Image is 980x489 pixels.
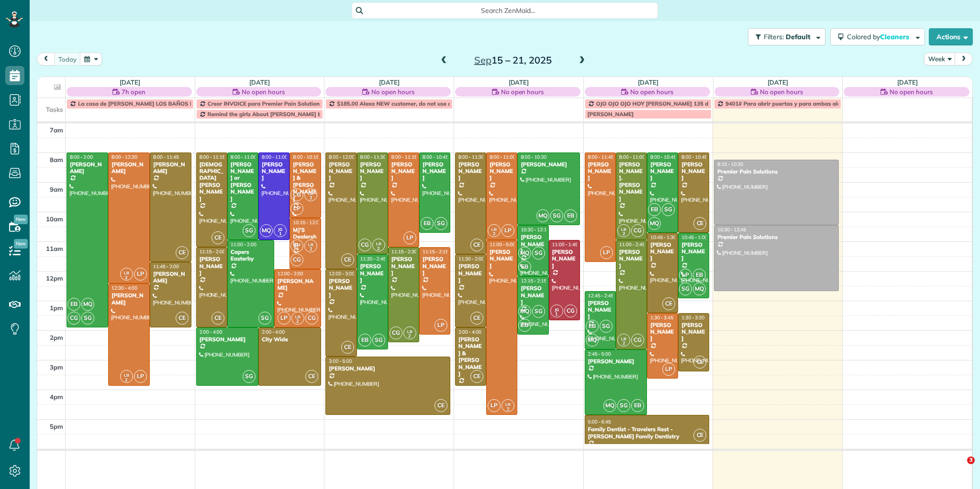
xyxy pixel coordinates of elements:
[277,278,318,292] div: [PERSON_NAME]
[693,269,706,282] span: EB
[489,249,514,269] div: [PERSON_NAME]
[638,78,658,86] a: [DATE]
[434,319,447,332] span: LP
[124,270,129,275] span: LB
[258,312,271,325] span: SG
[341,341,354,354] span: CE
[404,332,416,341] small: 2
[458,256,484,262] span: 11:30 - 2:00
[552,241,578,248] span: 11:00 - 1:45
[199,336,256,343] div: [PERSON_NAME]
[681,161,706,182] div: [PERSON_NAME]
[278,271,303,277] span: 12:00 - 2:00
[603,399,616,412] span: MQ
[588,358,644,365] div: [PERSON_NAME]
[630,87,673,97] span: No open hours
[619,161,644,202] div: [PERSON_NAME]. [PERSON_NAME]
[619,249,644,269] div: [PERSON_NAME]
[328,365,447,372] div: [PERSON_NAME]
[588,161,613,182] div: [PERSON_NAME]
[134,268,147,281] span: LP
[153,271,189,284] div: [PERSON_NAME]
[208,110,539,118] span: Remind the girls About [PERSON_NAME] blindness they have to put everything back specially where i...
[717,168,836,175] div: Premier Pain Solutions
[662,363,675,376] span: LP
[564,209,577,222] span: EB
[121,273,133,283] small: 2
[153,154,179,160] span: 8:00 - 11:45
[46,274,63,282] span: 12pm
[111,161,147,175] div: [PERSON_NAME]
[372,334,385,347] span: SG
[618,229,630,239] small: 2
[621,336,626,341] span: LB
[830,28,925,45] button: Colored byCleaners
[693,429,706,442] span: CE
[458,329,481,335] span: 2:00 - 4:00
[509,78,529,86] a: [DATE]
[176,312,189,325] span: CE
[50,363,63,371] span: 3pm
[458,263,483,283] div: [PERSON_NAME]
[391,249,417,255] span: 11:15 - 2:30
[552,249,577,269] div: [PERSON_NAME]
[305,370,318,383] span: CE
[880,33,911,41] span: Cleaners
[631,334,644,347] span: CG
[550,209,563,222] span: SG
[520,161,577,168] div: [PERSON_NAME]
[650,234,676,240] span: 10:45 - 1:30
[50,304,63,312] span: 1pm
[328,278,354,298] div: [PERSON_NAME]
[470,370,483,383] span: CE
[521,154,546,160] span: 8:00 - 10:30
[360,161,385,182] div: [PERSON_NAME]
[520,234,546,254] div: [PERSON_NAME]
[292,161,318,202] div: [PERSON_NAME] & [PERSON_NAME]
[434,217,447,230] span: SG
[488,229,500,239] small: 2
[50,393,63,401] span: 4pm
[588,300,613,320] div: [PERSON_NAME]
[46,215,63,223] span: 10am
[230,161,256,202] div: [PERSON_NAME] or [PERSON_NAME]
[764,33,784,41] span: Filters:
[521,227,549,233] span: 10:30 - 12:15
[121,376,133,385] small: 2
[619,241,645,248] span: 11:00 - 2:45
[588,154,614,160] span: 8:00 - 11:45
[199,161,224,202] div: [DEMOGRAPHIC_DATA][PERSON_NAME]
[491,227,497,232] span: LB
[153,161,189,175] div: [PERSON_NAME]
[358,239,371,251] span: CG
[536,209,549,222] span: MQ
[532,305,545,318] span: SG
[373,244,385,253] small: 2
[681,315,704,321] span: 1:30 - 3:30
[50,156,63,163] span: 8am
[293,154,319,160] span: 8:00 - 10:15
[212,231,224,244] span: CE
[555,307,559,312] span: JG
[588,419,611,425] span: 5:00 - 6:45
[458,161,483,182] div: [PERSON_NAME]
[176,246,189,259] span: CE
[50,423,63,430] span: 5pm
[328,161,354,182] div: [PERSON_NAME]
[308,191,313,196] span: LB
[631,224,644,237] span: CG
[760,87,803,97] span: No open hours
[681,234,707,240] span: 10:45 - 1:00
[69,161,105,175] div: [PERSON_NAME]
[153,263,179,270] span: 11:45 - 2:00
[693,217,706,230] span: CE
[391,161,416,182] div: [PERSON_NAME]
[376,241,381,246] span: LB
[274,229,286,239] small: 1
[434,399,447,412] span: CE
[596,100,757,107] span: OJO OJO OJO HOY [PERSON_NAME] 135 desde HOY PLEASE
[111,285,137,291] span: 12:30 - 4:00
[290,253,303,266] span: CG
[407,329,412,334] span: LB
[422,161,447,182] div: [PERSON_NAME]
